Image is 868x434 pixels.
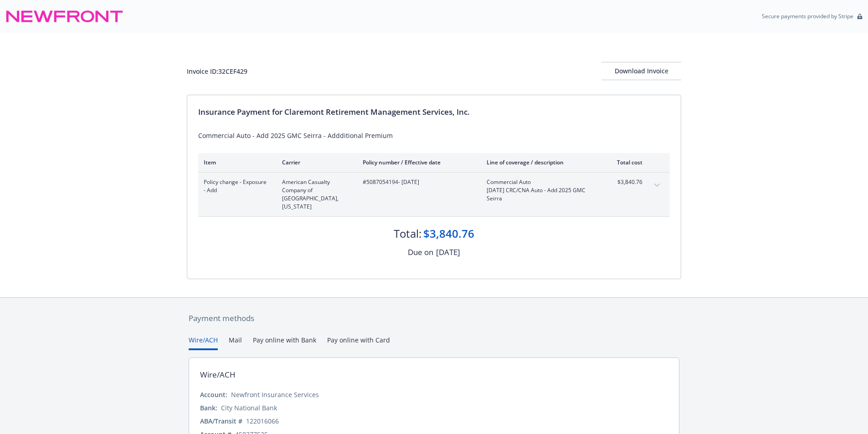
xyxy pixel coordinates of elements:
div: Total cost [608,158,642,166]
div: Policy change - Exposure - AddAmerican Casualty Company of [GEOGRAPHIC_DATA], [US_STATE]#50870541... [198,173,670,216]
span: [DATE] CRC/CNA Auto - Add 2025 GMC Seirra [487,186,594,203]
p: Secure payments provided by Stripe [762,12,853,20]
span: American Casualty Company of [GEOGRAPHIC_DATA], [US_STATE] [282,178,348,211]
div: Bank: [200,403,217,413]
div: 122016066 [246,416,279,426]
span: Policy change - Exposure - Add [204,178,267,194]
span: #5087054194 - [DATE] [363,178,472,186]
span: Commercial Auto [487,178,594,186]
div: Invoice ID: 32CEF429 [187,66,247,76]
span: $3,840.76 [608,178,642,186]
div: Commercial Auto - Add 2025 GMC Seirra - Addditional Premium [198,131,670,140]
div: Policy number / Effective date [363,158,472,166]
div: Newfront Insurance Services [231,390,319,399]
div: Payment methods [189,312,679,324]
div: Due on [408,246,433,258]
div: Carrier [282,158,348,166]
div: Download Invoice [601,62,681,80]
button: Download Invoice [601,62,681,80]
div: Item [204,158,267,166]
button: expand content [650,178,664,193]
button: Pay online with Card [327,335,390,350]
div: City National Bank [221,403,277,413]
div: Total: [394,226,421,241]
div: [DATE] [436,246,460,258]
span: Commercial Auto[DATE] CRC/CNA Auto - Add 2025 GMC Seirra [487,178,594,203]
div: Account: [200,390,227,399]
div: Insurance Payment for Claremont Retirement Management Services, Inc. [198,106,670,118]
button: Mail [229,335,242,350]
button: Pay online with Bank [253,335,316,350]
div: $3,840.76 [423,226,474,241]
div: ABA/Transit # [200,416,242,426]
div: Wire/ACH [200,369,236,381]
button: Wire/ACH [189,335,218,350]
div: Line of coverage / description [487,158,594,166]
